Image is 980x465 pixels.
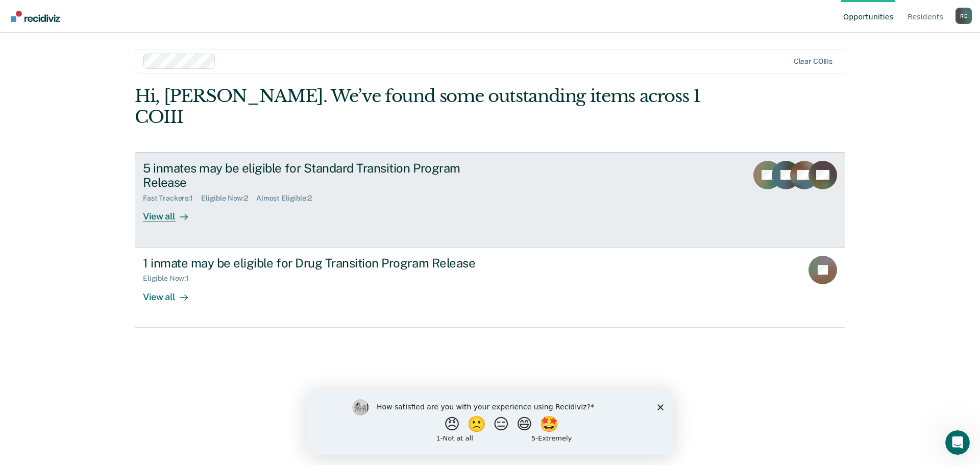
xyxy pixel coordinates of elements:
[143,256,501,271] div: 1 inmate may be eligible for Drug Transition Program Release
[794,57,832,66] div: Clear COIIIs
[955,8,972,24] button: Profile dropdown button
[945,430,970,455] iframe: Intercom live chat
[143,161,501,190] div: 5 inmates may be eligible for Standard Transition Program Release
[143,274,197,283] div: Eligible Now : 1
[143,203,200,223] div: View all
[135,152,845,248] a: 5 inmates may be eligible for Standard Transition Program ReleaseFast Trackers:1Eligible Now:2Alm...
[11,11,60,22] img: Recidiviz
[135,86,703,128] div: Hi, [PERSON_NAME]. We’ve found some outstanding items across 1 COIII
[135,248,845,328] a: 1 inmate may be eligible for Drug Transition Program ReleaseEligible Now:1View all
[143,283,200,303] div: View all
[143,194,201,203] div: Fast Trackers : 1
[256,194,320,203] div: Almost Eligible : 2
[307,389,673,455] iframe: Survey by Kim from Recidiviz
[955,8,972,24] div: R E
[201,194,256,203] div: Eligible Now : 2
